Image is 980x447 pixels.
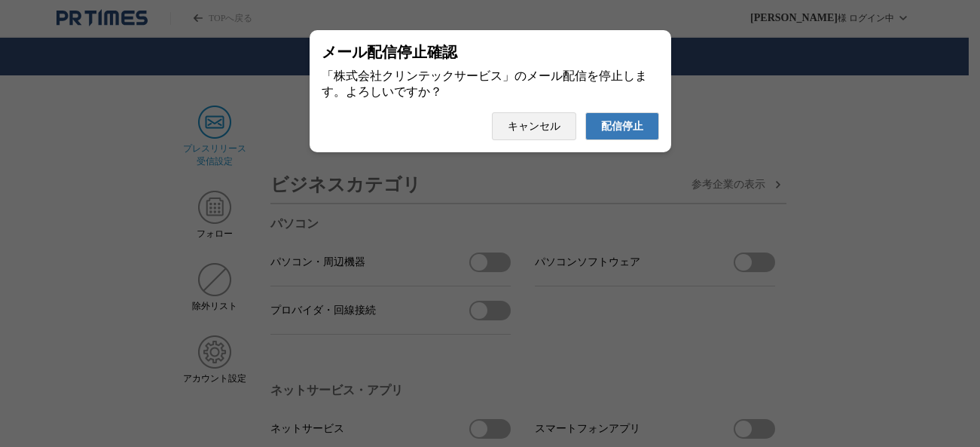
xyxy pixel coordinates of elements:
button: 配信停止 [585,112,659,140]
div: 「株式会社クリンテックサービス」のメール配信を停止します。よろしいですか？ [322,69,659,100]
span: 配信停止 [601,120,643,133]
span: キャンセル [508,120,560,133]
span: メール配信停止確認 [322,42,457,63]
button: キャンセル [492,112,576,140]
